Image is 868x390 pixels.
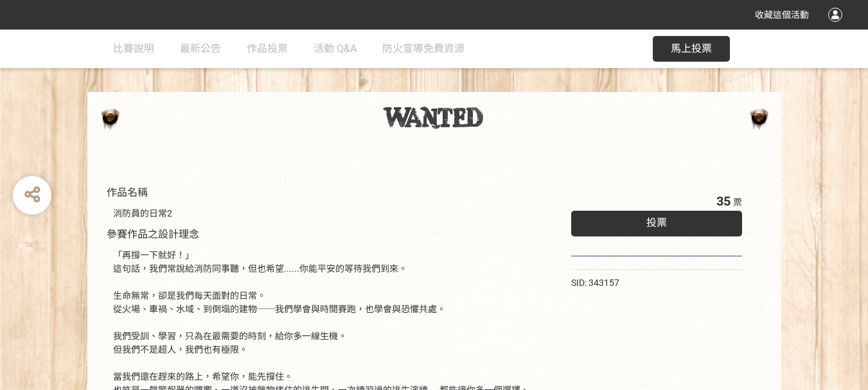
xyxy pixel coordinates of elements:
span: 作品名稱 [107,186,148,199]
a: 最新公告 [180,30,221,68]
span: 活動 Q&A [314,42,357,55]
a: 活動 Q&A [314,30,357,68]
span: SID: 343157 [571,278,619,288]
span: 參賽作品之設計理念 [107,228,199,240]
span: 票 [733,197,742,208]
span: 最新公告 [180,42,221,55]
a: 防火宣導免費資源 [382,30,465,68]
span: 馬上投票 [671,42,712,55]
button: 馬上投票 [653,36,730,62]
span: 投票 [646,217,667,229]
span: 比賽說明 [113,42,154,55]
span: 防火宣導免費資源 [382,42,465,55]
span: 作品投票 [247,42,288,55]
span: 收藏這個活動 [755,10,809,20]
div: 消防員的日常2 [113,207,533,220]
a: 比賽說明 [113,30,154,68]
a: 作品投票 [247,30,288,68]
span: 35 [716,193,731,209]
